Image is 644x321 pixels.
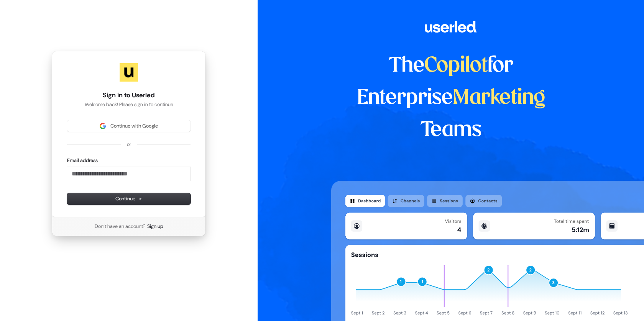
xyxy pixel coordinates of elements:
a: Sign up [147,223,163,230]
p: Welcome back! Please sign in to continue [67,101,191,108]
h1: Sign in to Userled [67,91,191,100]
span: Don’t have an account? [95,223,146,230]
span: Marketing [453,88,545,108]
label: Email address [67,157,98,164]
span: Copilot [424,56,488,76]
span: Continue with Google [110,123,158,129]
img: Sign in with Google [100,123,106,129]
h1: The for Enterprise Teams [331,50,571,146]
button: Sign in with GoogleContinue with Google [67,120,191,132]
button: Continue [67,193,191,205]
img: Userled [120,63,138,82]
p: or [127,141,131,148]
span: Continue [115,195,142,202]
